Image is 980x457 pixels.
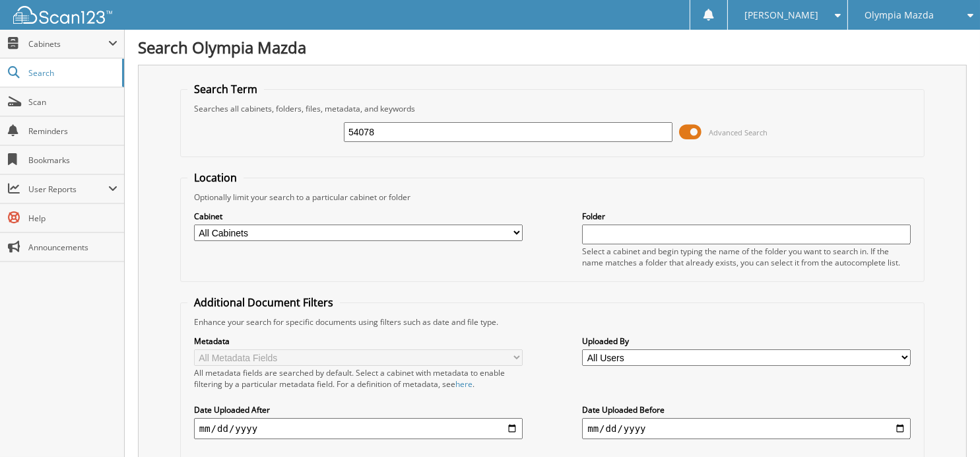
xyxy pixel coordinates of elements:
[187,170,244,185] legend: Location
[187,103,917,114] div: Searches all cabinets, folders, files, metadata, and keywords
[865,11,934,19] span: Olympia Mazda
[582,404,911,415] label: Date Uploaded Before
[187,82,264,96] legend: Search Term
[28,155,117,166] span: Bookmarks
[914,394,980,457] iframe: Chat Widget
[28,125,117,137] span: Reminders
[13,6,112,24] img: scan123-logo-white.svg
[582,418,911,439] input: end
[194,335,523,347] label: Metadata
[28,38,108,50] span: Cabinets
[28,242,117,253] span: Announcements
[194,404,523,415] label: Date Uploaded After
[28,213,117,224] span: Help
[582,335,911,347] label: Uploaded By
[28,67,115,79] span: Search
[744,11,818,19] span: [PERSON_NAME]
[455,378,473,390] a: here
[582,211,911,222] label: Folder
[187,295,340,310] legend: Additional Document Filters
[709,127,768,137] span: Advanced Search
[194,367,523,390] div: All metadata fields are searched by default. Select a cabinet with metadata to enable filtering b...
[138,36,967,58] h1: Search Olympia Mazda
[194,211,523,222] label: Cabinet
[28,184,108,195] span: User Reports
[187,192,917,203] div: Optionally limit your search to a particular cabinet or folder
[194,418,523,439] input: start
[187,316,917,328] div: Enhance your search for specific documents using filters such as date and file type.
[28,96,117,108] span: Scan
[582,246,911,268] div: Select a cabinet and begin typing the name of the folder you want to search in. If the name match...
